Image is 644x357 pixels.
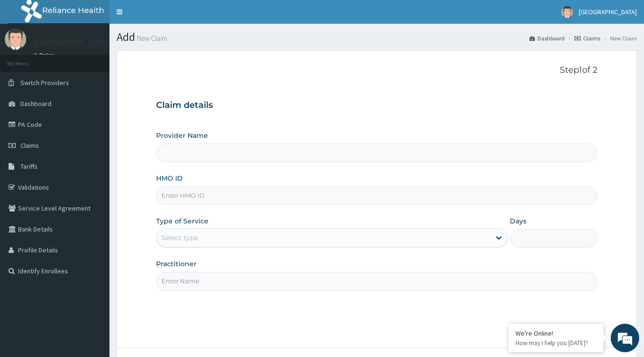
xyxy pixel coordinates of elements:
[20,78,69,87] span: Switch Providers
[561,6,573,18] img: User Image
[529,34,565,42] a: Dashboard
[156,259,197,269] label: Practitioner
[515,339,596,347] p: How may I help you today?
[510,216,526,226] label: Days
[575,34,600,42] a: Claims
[20,162,38,171] span: Tariffs
[161,233,198,242] div: Select type
[515,329,596,338] div: We're Online!
[579,8,637,16] span: [GEOGRAPHIC_DATA]
[156,100,597,111] h3: Claim details
[5,29,26,50] img: User Image
[156,174,183,183] label: HMO ID
[20,141,39,150] span: Claims
[33,39,112,47] p: [GEOGRAPHIC_DATA]
[156,131,208,140] label: Provider Name
[156,65,597,76] p: Step 1 of 2
[156,272,597,290] input: Enter Name
[601,34,637,42] li: New Claim
[33,52,56,58] a: Online
[156,186,597,205] input: Enter HMO ID
[135,35,167,42] small: New Claim
[156,216,208,226] label: Type of Service
[20,99,51,108] span: Dashboard
[117,31,637,43] h1: Add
